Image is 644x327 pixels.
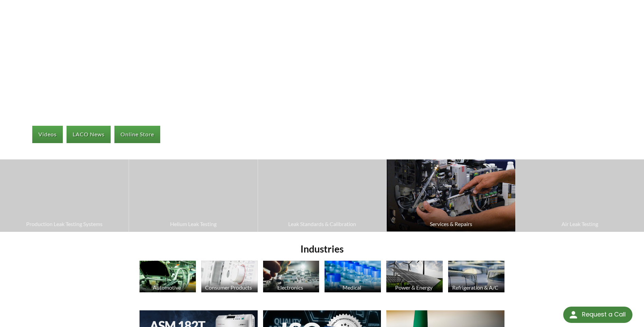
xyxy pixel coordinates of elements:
img: Solar Panels image [386,261,443,292]
a: Videos [32,126,63,143]
a: Online Store [114,126,160,143]
span: Leak Standards & Calibration [261,220,383,228]
span: Services & Repairs [390,220,512,228]
a: Leak Standards & Calibration [258,159,386,231]
div: Automotive [139,284,195,291]
a: Helium Leak Testing [129,159,257,231]
div: Electronics [262,284,319,291]
a: LACO News [67,126,111,143]
div: Consumer Products [200,284,257,291]
a: Refrigeration & A/C HVAC Products image [448,261,504,294]
a: Consumer Products Consumer Products image [201,261,258,294]
img: Medicine Bottle image [325,261,381,292]
span: Helium Leak Testing [132,220,254,228]
a: Power & Energy Solar Panels image [386,261,443,294]
div: Refrigeration & A/C [447,284,504,291]
h2: Industries [137,243,507,255]
img: round button [568,309,579,320]
div: Medical [324,284,380,291]
div: Request a Call [582,307,626,322]
span: Air Leak Testing [519,220,641,228]
a: Automotive Automotive Industry image [140,261,196,294]
img: HVAC Products image [448,261,504,292]
a: Medical Medicine Bottle image [325,261,381,294]
a: Electronics Electronics image [263,261,319,294]
a: Services & Repairs [387,159,515,231]
a: Air Leak Testing [516,159,644,231]
img: LACO Service image [387,159,515,231]
span: Production Leak Testing Systems [3,220,125,228]
div: Request a Call [563,307,632,323]
img: Electronics image [263,261,319,292]
img: Consumer Products image [201,261,258,292]
div: Power & Energy [385,284,442,291]
img: Automotive Industry image [140,261,196,292]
